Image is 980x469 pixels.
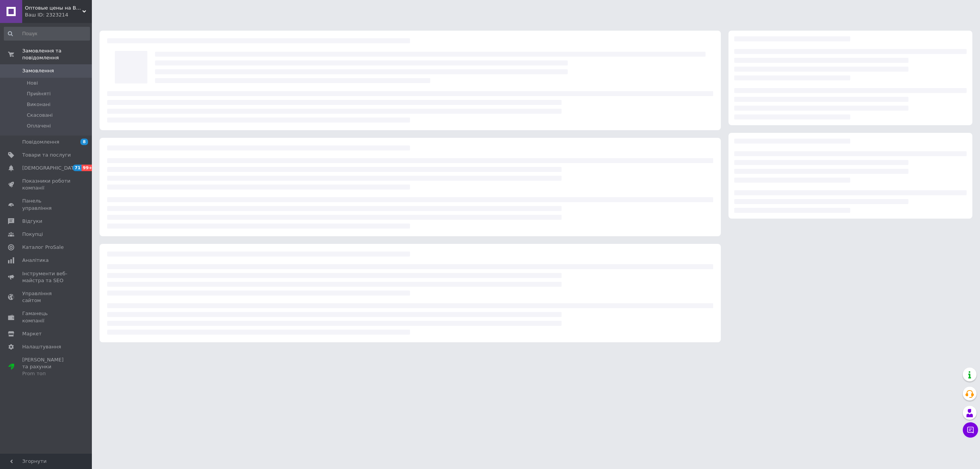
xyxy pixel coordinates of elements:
div: Prom топ [22,370,71,377]
span: Налаштування [22,343,61,350]
span: Панель управління [22,198,71,211]
input: Пошук [4,27,90,41]
span: Управління сайтом [22,290,71,304]
span: Оплачені [27,123,51,129]
span: [DEMOGRAPHIC_DATA] [22,165,79,172]
span: Покупці [22,231,43,238]
span: Показники роботи компанії [22,178,71,191]
span: Аналітика [22,257,49,264]
span: Прийняті [27,90,51,97]
span: Маркет [22,330,42,337]
span: 8 [80,139,88,145]
span: Виконані [27,101,51,108]
span: Скасовані [27,112,53,119]
span: Замовлення [22,67,54,74]
span: [PERSON_NAME] та рахунки [22,356,71,377]
span: Відгуки [22,218,42,225]
span: Нові [27,80,38,87]
span: 71 [73,165,82,171]
span: Оптовые цены на Всё! [25,5,82,11]
span: Повідомлення [22,139,59,145]
span: Товари та послуги [22,152,71,159]
span: 99+ [82,165,94,171]
span: Замовлення та повідомлення [22,47,92,61]
span: Гаманець компанії [22,310,71,324]
div: Ваш ID: 2323214 [25,11,92,18]
span: Інструменти веб-майстра та SEO [22,270,71,284]
button: Чат з покупцем [963,422,978,438]
span: Каталог ProSale [22,244,64,251]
